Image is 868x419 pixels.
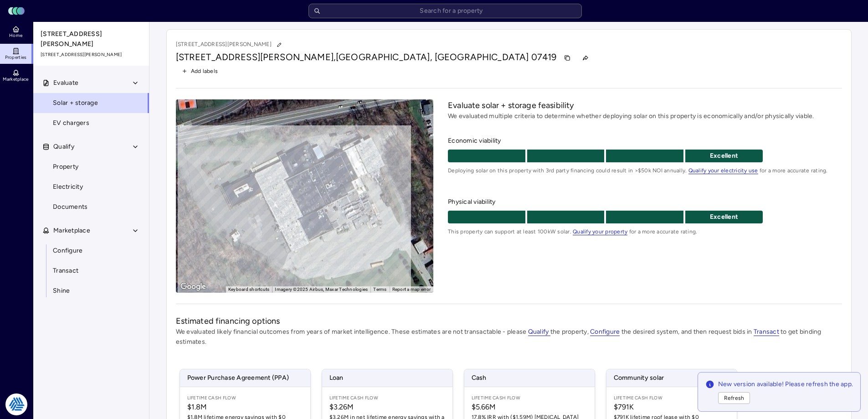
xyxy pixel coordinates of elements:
[754,328,779,336] a: Transact
[448,99,842,111] h2: Evaluate solar + storage feasibility
[472,402,587,413] span: $5.66M
[33,157,149,177] a: Property
[53,246,82,256] span: Configure
[448,197,842,207] span: Physical viability
[590,328,620,336] span: Configure
[33,197,149,217] a: Documents
[178,281,208,293] img: Google
[448,166,842,175] span: Deploying solar on this property with 3rd party financing could result in >$50k NOI annually. for...
[336,52,556,62] span: [GEOGRAPHIC_DATA], [GEOGRAPHIC_DATA] 07419
[614,402,729,413] span: $791K
[53,118,89,128] span: EV chargers
[53,98,98,108] span: Solar + storage
[178,281,208,293] a: Open this area in Google Maps (opens a new window)
[41,29,143,49] span: [STREET_ADDRESS][PERSON_NAME]
[176,315,842,327] h2: Estimated financing options
[614,394,729,402] span: Lifetime Cash Flow
[33,177,149,197] a: Electricity
[718,380,853,404] span: New version available! Please refresh the app.
[191,67,218,76] span: Add labels
[33,281,149,301] a: Shine
[606,369,737,387] span: Community solar
[528,328,550,336] span: Qualify
[329,394,445,402] span: Lifetime Cash Flow
[176,327,842,347] p: We evaluated likely financial outcomes from years of market intelligence. These estimates are not...
[187,394,303,402] span: Lifetime Cash Flow
[573,228,627,235] a: Qualify your property
[528,328,550,336] a: Qualify
[718,392,750,404] button: Refresh
[228,286,270,293] button: Keyboard shortcuts
[41,51,143,58] span: [STREET_ADDRESS][PERSON_NAME]
[33,73,150,93] button: Evaluate
[685,151,763,161] p: Excellent
[685,212,763,222] p: Excellent
[176,52,336,62] span: [STREET_ADDRESS][PERSON_NAME],
[688,167,758,174] span: Qualify your electricity use
[448,111,842,121] p: We evaluated multiple criteria to determine whether deploying solar on this property is economica...
[5,393,27,415] img: Tradition Energy
[53,78,78,88] span: Evaluate
[275,287,368,292] span: Imagery ©2025 Airbus, Maxar Technologies
[53,182,83,192] span: Electricity
[33,93,149,113] a: Solar + storage
[33,241,149,261] a: Configure
[176,65,224,77] button: Add labels
[3,77,28,82] span: Marketplace
[33,261,149,281] a: Transact
[53,162,78,172] span: Property
[754,328,779,336] span: Transact
[53,202,87,212] span: Documents
[590,328,620,336] a: Configure
[464,369,595,387] span: Cash
[187,402,303,413] span: $1.8M
[33,113,149,133] a: EV chargers
[724,393,745,403] span: Refresh
[53,226,90,236] span: Marketplace
[329,402,445,413] span: $3.26M
[448,227,842,236] span: This property can support at least 100kW solar. for a more accurate rating.
[573,228,627,235] span: Qualify your property
[308,4,582,18] input: Search for a property
[5,55,27,60] span: Properties
[322,369,452,387] span: Loan
[176,39,285,51] p: [STREET_ADDRESS][PERSON_NAME]
[688,167,758,174] a: Qualify your electricity use
[33,137,150,157] button: Qualify
[472,394,587,402] span: Lifetime Cash Flow
[180,369,310,387] span: Power Purchase Agreement (PPA)
[33,221,150,241] button: Marketplace
[53,266,78,276] span: Transact
[53,142,74,152] span: Qualify
[448,136,842,146] span: Economic viability
[53,286,70,296] span: Shine
[9,33,22,38] span: Home
[373,287,386,292] a: Terms (opens in new tab)
[392,287,431,292] a: Report a map error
